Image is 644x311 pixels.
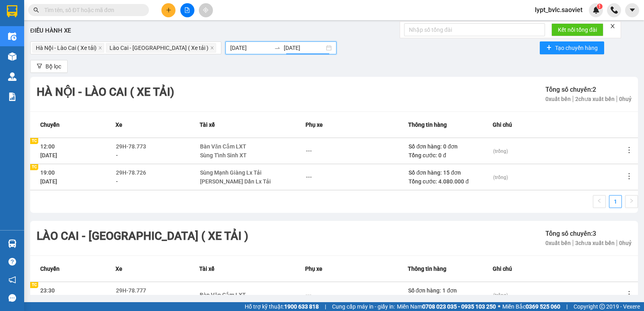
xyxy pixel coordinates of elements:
[8,239,17,248] img: warehouse-icon
[8,294,16,302] span: message
[597,198,602,203] span: left
[30,164,38,170] div: TC
[306,146,312,155] div: ---
[116,264,122,273] span: Xe
[625,195,638,208] li: Next Page
[502,302,560,311] span: Miền Bắc
[546,45,552,51] span: plus
[180,3,194,17] button: file-add
[30,26,638,36] div: Điều hành xe
[40,143,55,150] span: 12:00
[573,96,617,102] span: 2 chưa xuất bến
[98,46,102,51] span: close
[409,177,492,186] div: Tổng cước: 4.080.000 đ
[625,172,633,180] span: more
[609,195,622,208] li: 1
[8,258,16,266] span: question-circle
[629,198,634,203] span: right
[545,229,632,239] div: Tổng số chuyến: 3
[409,151,492,160] div: Tổng cước: 0 đ
[610,23,615,29] span: close
[599,304,605,309] span: copyright
[408,264,446,273] span: Thông tin hàng
[40,178,57,185] span: [DATE]
[545,96,573,102] span: 0 xuất bến
[422,303,496,310] strong: 0708 023 035 - 0935 103 250
[30,282,38,288] div: TC
[8,72,17,81] img: warehouse-icon
[566,302,568,311] span: |
[493,120,512,129] span: Ghi chú
[200,142,247,151] div: Bàn Văn Cắm LXT
[526,303,560,310] strong: 0369 525 060
[305,120,323,129] span: Phụ xe
[106,43,216,53] span: Lào Cai - Hà Nội ( Xe tải )
[200,151,247,160] div: Sùng Tỉnh Sinh XT
[8,52,17,61] img: warehouse-icon
[592,6,600,14] img: icon-new-feature
[8,276,16,284] span: notification
[306,173,312,181] div: ---
[37,83,174,101] div: Hà Nội - Lào Cai ( Xe tải)
[116,143,146,150] span: 29H-78.773
[7,5,17,17] img: logo-vxr
[30,138,38,144] div: TC
[597,4,603,9] sup: 1
[305,264,322,273] span: Phụ xe
[598,4,601,9] span: 1
[33,7,39,13] span: search
[593,195,606,208] li: Previous Page
[200,120,215,129] span: Tài xế
[40,287,55,294] span: 23:30
[498,305,500,308] span: ⚪️
[200,177,271,186] div: [PERSON_NAME] Dần Lx Tải
[274,45,281,51] span: to
[625,146,633,154] span: more
[116,287,146,294] span: 29H-78.777
[274,45,281,51] span: swap-right
[166,7,171,13] span: plus
[493,148,508,154] span: (trống)
[116,120,122,129] span: Xe
[245,302,319,311] span: Hỗ trợ kỹ thuật:
[8,32,17,41] img: warehouse-icon
[325,302,326,311] span: |
[611,6,618,14] img: phone-icon
[116,178,118,185] span: -
[30,60,68,73] button: filterBộ lọc
[409,168,492,177] div: Số đơn hàng: 15 đơn
[44,6,139,14] input: Tìm tên, số ĐT hoặc mã đơn
[408,286,493,295] div: Số đơn hàng: 1 đơn
[404,23,545,36] input: Nhập số tổng đài
[284,303,319,310] strong: 1900 633 818
[551,23,603,36] button: Kết nối tổng đài
[37,227,248,245] div: Lào Cai - [GEOGRAPHIC_DATA] ( Xe tải )
[203,7,208,13] span: aim
[332,302,395,311] span: Cung cấp máy in - giấy in:
[617,240,632,246] span: 0 huỷ
[555,43,598,52] span: Tạo chuyến hàng
[199,264,215,273] span: Tài xế
[230,43,271,52] input: Ngày bắt đầu
[109,43,208,52] span: Lào Cai - [GEOGRAPHIC_DATA] ( Xe tải )
[116,152,118,159] span: -
[625,195,638,208] button: right
[617,96,632,102] span: 0 huỷ
[210,46,214,51] span: close
[161,3,175,17] button: plus
[493,292,508,298] span: (trống)
[593,195,606,208] button: left
[199,3,213,17] button: aim
[609,196,621,208] a: 1
[40,264,60,273] span: Chuyến
[573,240,617,246] span: 3 chưa xuất bến
[625,3,639,17] button: caret-down
[558,25,597,34] span: Kết nối tổng đài
[397,302,496,311] span: Miền Nam
[8,93,17,101] img: solution-icon
[40,152,57,159] span: [DATE]
[305,290,312,299] div: ---
[45,62,61,71] span: Bộ lọc
[493,264,512,273] span: Ghi chú
[200,168,271,177] div: Sùng Mạnh Giàng Lx Tải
